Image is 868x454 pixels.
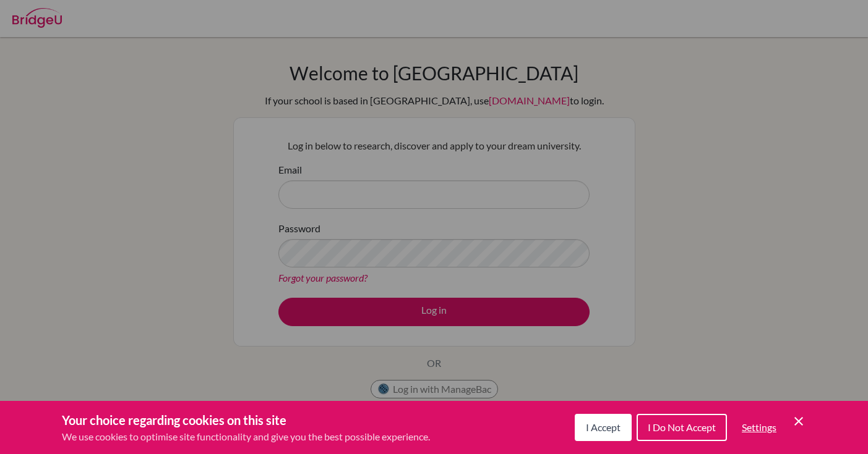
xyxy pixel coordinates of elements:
button: I Accept [575,414,632,441]
span: I Do Not Accept [648,421,716,433]
button: Settings [732,415,786,440]
button: I Do Not Accept [637,414,727,441]
span: I Accept [586,421,621,433]
button: Save and close [791,414,806,429]
h3: Your choice regarding cookies on this site [62,411,430,429]
span: Settings [742,421,776,433]
p: We use cookies to optimise site functionality and give you the best possible experience. [62,429,430,444]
